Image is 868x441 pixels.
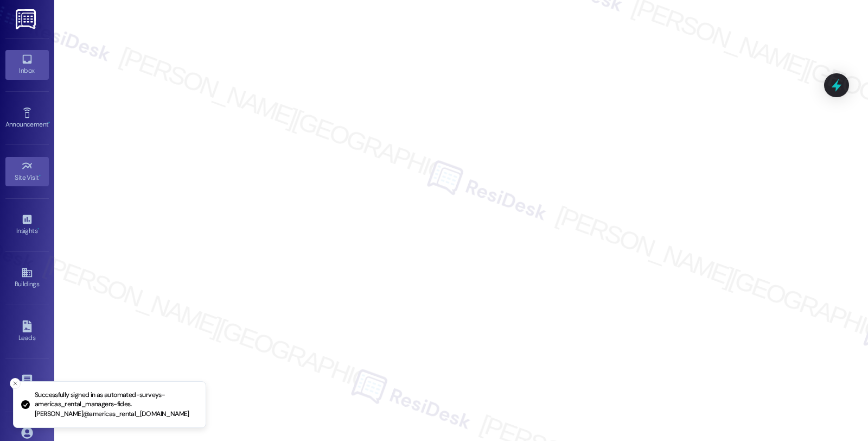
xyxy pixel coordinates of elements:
[5,157,49,186] a: Site Visit •
[10,378,21,389] button: Close toast
[5,263,49,293] a: Buildings
[5,370,49,400] a: Templates •
[5,210,49,240] a: Insights •
[39,172,41,180] span: •
[5,50,49,79] a: Inbox
[5,317,49,346] a: Leads
[37,225,39,233] span: •
[48,119,50,127] span: •
[16,9,38,29] img: ResiDesk Logo
[35,390,197,419] p: Successfully signed in as automated-surveys-americas_rental_managers-fides.[PERSON_NAME]@americas...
